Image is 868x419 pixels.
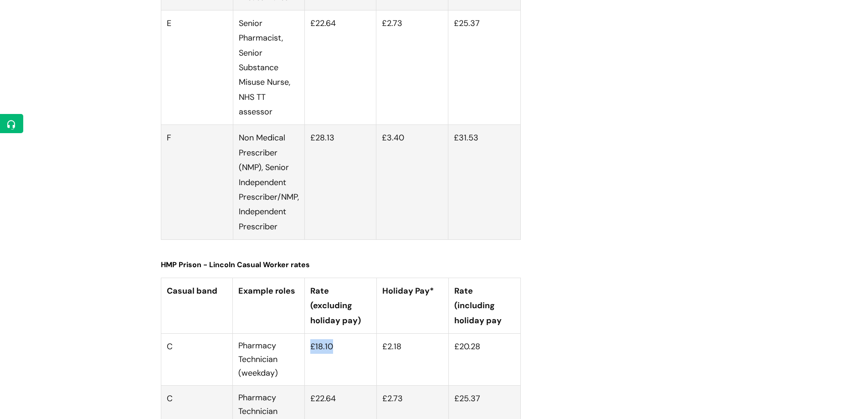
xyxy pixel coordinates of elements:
td: £2.73 [376,10,448,125]
th: Rate (including holiday pay [448,278,520,333]
td: £18.10 [305,333,377,385]
p: Pharmacy Technician (weekday) [238,339,299,380]
td: Non Medical Prescriber (NMP), Senior Independent Prescriber/NMP, Independent Prescriber [233,125,305,240]
td: £28.13 [305,125,376,240]
td: £31.53 [448,125,520,240]
span: HMP Prison - Lincoln Casual Worker rates [161,260,310,269]
td: £25.37 [448,10,520,125]
td: Senior Pharmacist, Senior Substance Misuse Nurse, NHS TT assessor [233,10,305,125]
th: Rate (excluding holiday pay) [305,278,377,333]
td: £20.28 [448,333,520,385]
th: Example roles [233,278,305,333]
td: £3.40 [376,125,448,240]
td: £2.18 [376,333,448,385]
th: Casual band [161,278,233,333]
td: F [161,125,233,240]
td: £22.64 [305,10,376,125]
th: Holiday Pay* [376,278,448,333]
td: E [161,10,233,125]
td: C [161,333,233,385]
